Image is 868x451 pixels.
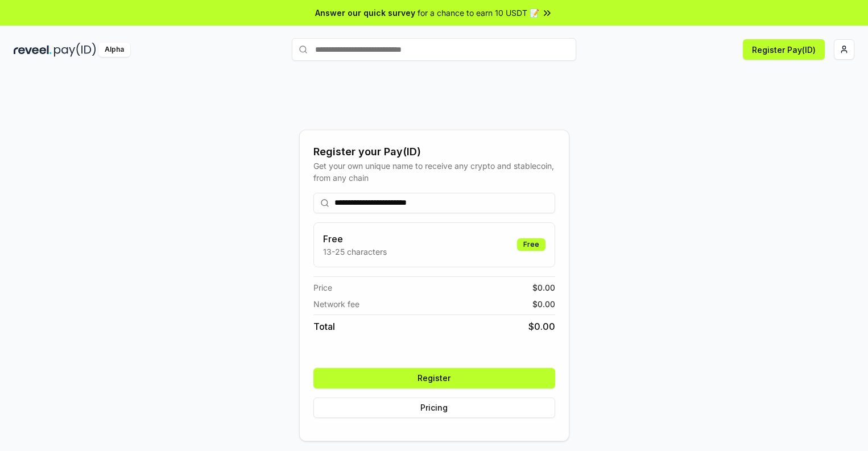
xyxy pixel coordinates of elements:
[14,43,52,57] img: reveel_dark
[418,7,539,19] span: for a chance to earn 10 USDT 📝
[323,246,387,258] p: 13-25 characters
[743,39,825,60] button: Register Pay(ID)
[313,320,335,333] span: Total
[313,144,555,160] div: Register your Pay(ID)
[528,320,555,333] span: $ 0.00
[313,160,555,184] div: Get your own unique name to receive any crypto and stablecoin, from any chain
[313,368,555,388] button: Register
[532,282,555,293] span: $ 0.00
[315,7,415,19] span: Answer our quick survey
[54,43,96,57] img: pay_id
[313,298,359,310] span: Network fee
[313,282,332,293] span: Price
[98,43,130,57] div: Alpha
[313,398,555,418] button: Pricing
[517,238,545,251] div: Free
[532,298,555,310] span: $ 0.00
[323,232,387,246] h3: Free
